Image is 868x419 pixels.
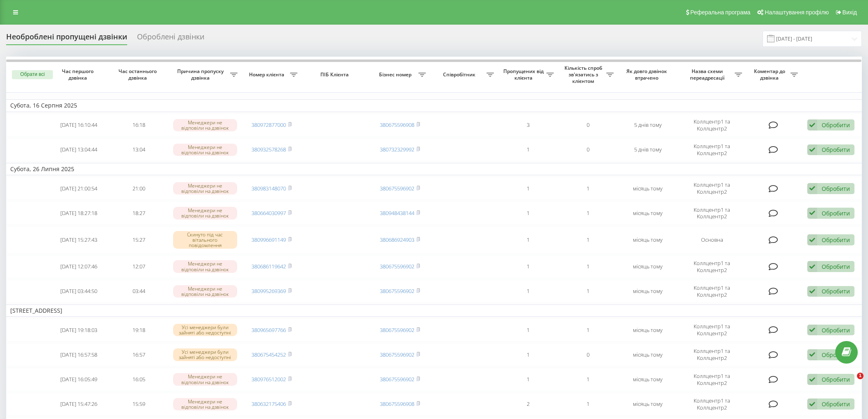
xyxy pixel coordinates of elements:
[109,201,169,224] td: 18:27
[49,201,109,224] td: [DATE] 18:27:18
[49,255,109,278] td: [DATE] 12:07:46
[678,201,746,224] td: Коллцентр1 та Коллцентр2
[840,373,860,392] iframe: Intercom live chat
[56,68,102,81] span: Час першого дзвінка
[109,343,169,366] td: 16:57
[12,70,53,79] button: Обрати всі
[857,373,863,379] span: 1
[380,375,414,383] a: 380675596902
[49,280,109,303] td: [DATE] 03:44:50
[109,227,169,254] td: 15:27
[822,400,850,408] div: Обробити
[173,207,238,219] div: Менеджери не відповіли на дзвінок
[618,177,678,200] td: місяць тому
[116,68,162,81] span: Час останнього дзвінка
[618,368,678,391] td: місяць тому
[822,263,850,270] div: Обробити
[173,348,238,361] div: Усі менеджери були зайняті або недоступні
[109,177,169,200] td: 21:00
[822,351,850,359] div: Обробити
[678,138,746,161] td: Коллцентр1 та Коллцентр2
[380,263,414,270] a: 380675596902
[380,287,414,295] a: 380675596902
[251,209,286,217] a: 380664030997
[109,138,169,161] td: 13:04
[251,287,286,295] a: 380995269369
[558,280,618,303] td: 1
[678,114,746,137] td: Коллцентр1 та Коллцентр2
[380,185,414,192] a: 380675596902
[558,318,618,341] td: 1
[173,398,238,410] div: Менеджери не відповіли на дзвінок
[618,343,678,366] td: місяць тому
[380,351,414,358] a: 380675596902
[6,99,862,112] td: Субота, 16 Серпня 2025
[498,343,558,366] td: 1
[618,393,678,416] td: місяць тому
[498,280,558,303] td: 1
[618,138,678,161] td: 5 днів тому
[678,255,746,278] td: Коллцентр1 та Коллцентр2
[558,255,618,278] td: 1
[678,280,746,303] td: Коллцентр1 та Коллцентр2
[558,114,618,137] td: 0
[502,68,546,81] span: Пропущених від клієнта
[173,68,230,81] span: Причина пропуску дзвінка
[49,177,109,200] td: [DATE] 21:00:54
[498,138,558,161] td: 1
[625,68,671,81] span: Як довго дзвінок втрачено
[109,114,169,137] td: 16:18
[109,255,169,278] td: 12:07
[6,305,862,317] td: [STREET_ADDRESS]
[750,68,790,81] span: Коментар до дзвінка
[498,177,558,200] td: 1
[251,326,286,334] a: 380965697766
[380,209,414,217] a: 380948438144
[49,393,109,416] td: [DATE] 15:47:26
[678,227,746,254] td: Основна
[562,65,606,84] span: Кількість спроб зв'язатись з клієнтом
[678,343,746,366] td: Коллцентр1 та Коллцентр2
[380,326,414,334] a: 380675596902
[49,368,109,391] td: [DATE] 16:05:49
[49,138,109,161] td: [DATE] 13:04:44
[822,236,850,244] div: Обробити
[49,343,109,366] td: [DATE] 16:57:58
[682,68,735,81] span: Назва схеми переадресації
[173,285,238,298] div: Менеджери не відповіли на дзвінок
[765,9,829,16] span: Налаштування профілю
[49,318,109,341] td: [DATE] 19:18:03
[618,227,678,254] td: місяць тому
[498,368,558,391] td: 1
[618,280,678,303] td: місяць тому
[822,375,850,383] div: Обробити
[173,231,238,249] div: Скинуто під час вітального повідомлення
[251,185,286,192] a: 380983148070
[380,236,414,243] a: 380686924903
[618,114,678,137] td: 5 днів тому
[251,236,286,243] a: 380996691149
[822,287,850,295] div: Обробити
[618,201,678,224] td: місяць тому
[173,373,238,385] div: Менеджери не відповіли на дзвінок
[173,260,238,272] div: Менеджери не відповіли на дзвінок
[251,400,286,408] a: 380632175406
[173,119,238,131] div: Менеджери не відповіли на дзвінок
[678,177,746,200] td: Коллцентр1 та Коллцентр2
[843,9,857,16] span: Вихід
[498,114,558,137] td: 3
[173,324,238,336] div: Усі менеджери були зайняті або недоступні
[380,121,414,128] a: 380675596908
[690,9,751,16] span: Реферальна програма
[6,163,862,175] td: Субота, 26 Липня 2025
[251,263,286,270] a: 380686119642
[558,393,618,416] td: 1
[618,255,678,278] td: місяць тому
[434,71,487,78] span: Співробітник
[380,400,414,408] a: 380675596908
[109,368,169,391] td: 16:05
[374,71,418,78] span: Бізнес номер
[251,375,286,383] a: 380976512002
[109,280,169,303] td: 03:44
[380,146,414,153] a: 380732329992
